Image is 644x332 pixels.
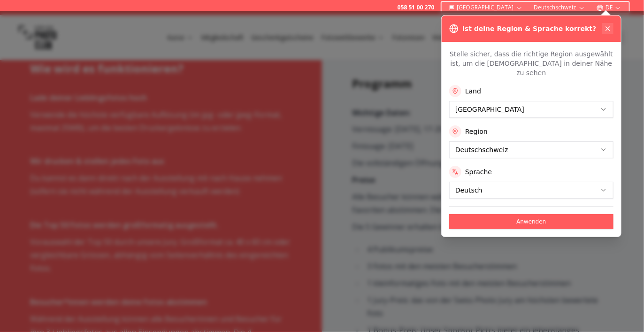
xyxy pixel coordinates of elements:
label: Region [465,127,488,136]
button: [GEOGRAPHIC_DATA] [445,2,527,13]
a: 058 51 00 270 [397,4,434,11]
button: Deutschschweiz [530,2,589,13]
label: Sprache [465,167,492,177]
h3: Ist deine Region & Sprache korrekt? [462,24,596,33]
button: DE [593,2,625,13]
p: Stelle sicher, dass die richtige Region ausgewählt ist, um die [DEMOGRAPHIC_DATA] in deiner Nähe ... [449,49,613,77]
label: Land [465,86,481,96]
button: Anwenden [449,214,613,229]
